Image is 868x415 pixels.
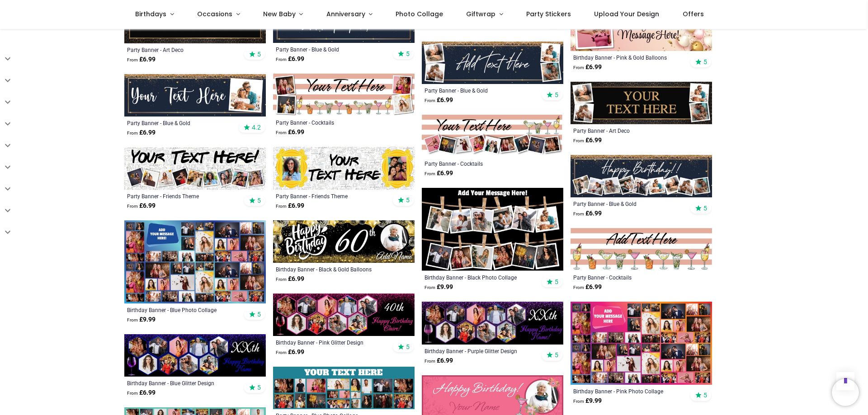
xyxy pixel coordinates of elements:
span: From [276,204,287,209]
span: From [425,359,435,364]
span: 5 [406,196,410,204]
span: Upload Your Design [594,9,659,19]
span: 5 [406,343,410,351]
strong: £ 6.99 [573,283,602,292]
div: Birthday Banner - Purple Glitter Design [425,347,533,354]
span: 5 [257,196,261,205]
span: 4.2 [252,123,261,131]
span: From [573,138,584,143]
div: Party Banner - Blue & Gold [127,119,236,126]
span: From [276,57,287,62]
a: Birthday Banner - Pink Glitter Design [276,339,385,346]
img: Personalised Party Banner - Blue & Gold - Custom Text & 9 Photo Upload [571,155,712,197]
div: Birthday Banner - Pink & Gold Balloons [573,54,682,61]
img: Personalised Birthday Backdrop Banner - Pink Photo Collage - Add Text & 48 Photo Upload [571,302,712,385]
span: From [425,98,435,103]
img: Personalised Party Banner - Cocktails - Custom Text & 4 Photo Upload [273,74,415,116]
strong: £ 6.99 [425,96,453,105]
span: 5 [703,391,707,399]
img: Personalised Birthday Banner - Blue Glitter Design - Custom Name, Age & 9 Photos [124,334,266,377]
img: Personalised Birthday Backdrop Banner - Blue Photo Collage - Add Text & 48 Photo Upload [124,220,266,303]
span: 5 [703,204,707,212]
strong: £ 6.99 [276,275,304,284]
div: Party Banner - Blue & Gold [425,87,533,94]
a: Party Banner - Blue & Gold [573,200,682,207]
span: From [127,391,138,396]
iframe: Brevo live chat [832,379,859,406]
span: 5 [257,310,261,318]
span: Offers [683,9,704,19]
a: Birthday Banner - Pink Photo Collage [573,387,682,395]
strong: £ 6.99 [276,55,304,64]
a: Birthday Banner - Blue Photo Collage [127,306,236,313]
span: From [573,399,584,404]
strong: £ 6.99 [127,201,156,210]
img: Personalised Party Banner - Cocktails - Custom Text & 9 Photo Upload [422,115,563,157]
a: Party Banner - Cocktails [276,119,385,126]
strong: £ 6.99 [573,209,602,218]
span: Occasions [197,9,232,19]
span: From [573,65,584,70]
span: From [276,130,287,135]
span: Party Stickers [526,9,571,19]
span: Giftwrap [466,9,495,19]
a: Birthday Banner - Black & Gold Balloons [276,266,385,273]
strong: £ 6.99 [127,128,156,137]
span: From [425,285,435,290]
a: Party Banner - Cocktails [425,160,533,167]
strong: £ 6.99 [127,388,156,397]
span: From [276,277,287,282]
span: From [127,317,138,322]
img: Personalised Party Banner - Blue Photo Collage - Custom Text & 19 Photo Upload [273,367,415,409]
strong: £ 9.99 [127,315,156,324]
span: Birthdays [135,9,166,19]
a: Party Banner - Friends Theme [127,192,236,200]
img: Personalised Birthday Backdrop Banner - Black Photo Collage - 12 Photo Upload [422,188,563,271]
a: Birthday Banner - Blue Glitter Design [127,379,236,387]
a: Birthday Banner - Black Photo Collage [425,274,533,281]
span: From [127,204,138,209]
span: 5 [555,278,558,286]
span: 5 [555,91,558,99]
strong: £ 6.99 [425,169,453,178]
strong: £ 6.99 [127,55,156,64]
strong: £ 6.99 [276,201,304,210]
img: Personalised Party Banner - Friends Theme - Custom Text & 9 Photo Upload [124,147,266,190]
span: Photo Collage [396,9,443,19]
img: Personalised Party Banner - Cocktails - Custom Text [571,228,712,270]
span: 5 [257,50,261,58]
a: Party Banner - Friends Theme [276,192,385,200]
span: From [127,57,138,62]
span: 5 [555,351,558,359]
img: Personalised Birthday Banner - Black & Gold Balloons - Custom Name Age & 1 Photo [273,220,415,263]
img: Personalised Party Banner - Blue & Gold - Custom Text & 4 Photo Upload [422,42,563,84]
span: From [127,131,138,135]
a: Party Banner - Art Deco [127,46,236,53]
a: Party Banner - Cocktails [573,274,682,281]
img: Personalised Birthday Banner - Pink Glitter Design - Custom Text & 9 Photos [273,294,415,336]
strong: £ 6.99 [573,63,602,72]
img: Personalised Happy Birthday Banner - Pink & Gold Balloons - 1 Photo Upload [571,9,712,51]
span: 5 [257,383,261,392]
img: Personalised Party Banner - Friends Theme - Custom Text & 2 Photo Upload [273,147,415,189]
span: 5 [703,58,707,66]
strong: £ 6.99 [425,356,453,365]
div: Party Banner - Art Deco [573,127,682,134]
span: 5 [406,50,410,58]
div: Party Banner - Blue & Gold [276,46,385,53]
span: From [276,350,287,355]
span: From [573,211,584,216]
img: Personalised Party Banner - Blue & Gold - Custom Text & 1 Photo Upload [124,74,266,117]
span: From [573,285,584,290]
